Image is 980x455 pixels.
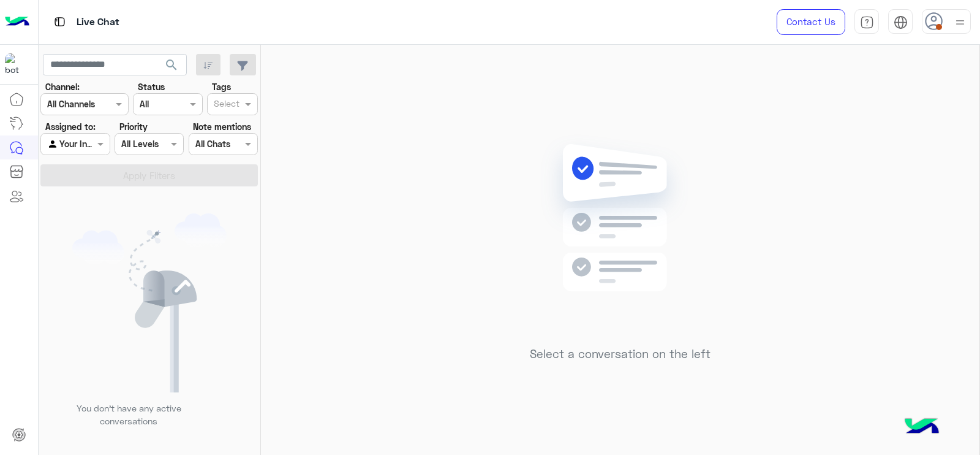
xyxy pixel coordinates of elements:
[212,97,239,113] div: Select
[157,54,187,80] button: search
[5,9,29,35] img: Logo
[77,14,119,31] p: Live Chat
[532,134,709,338] img: no messages
[67,402,190,428] p: You don’t have any active conversations
[119,120,148,133] label: Priority
[854,9,879,35] a: tab
[212,80,231,93] label: Tags
[52,14,67,29] img: tab
[45,120,96,133] label: Assigned to:
[164,58,179,72] span: search
[40,164,258,186] button: Apply Filters
[138,80,165,93] label: Status
[5,53,27,75] img: 1403182699927242
[72,213,227,392] img: empty users
[193,120,251,133] label: Note mentions
[45,80,80,93] label: Channel:
[860,15,874,29] img: tab
[900,406,943,449] img: hulul-logo.png
[777,9,845,35] a: Contact Us
[530,347,710,361] h5: Select a conversation on the left
[894,15,908,29] img: tab
[952,15,968,30] img: profile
